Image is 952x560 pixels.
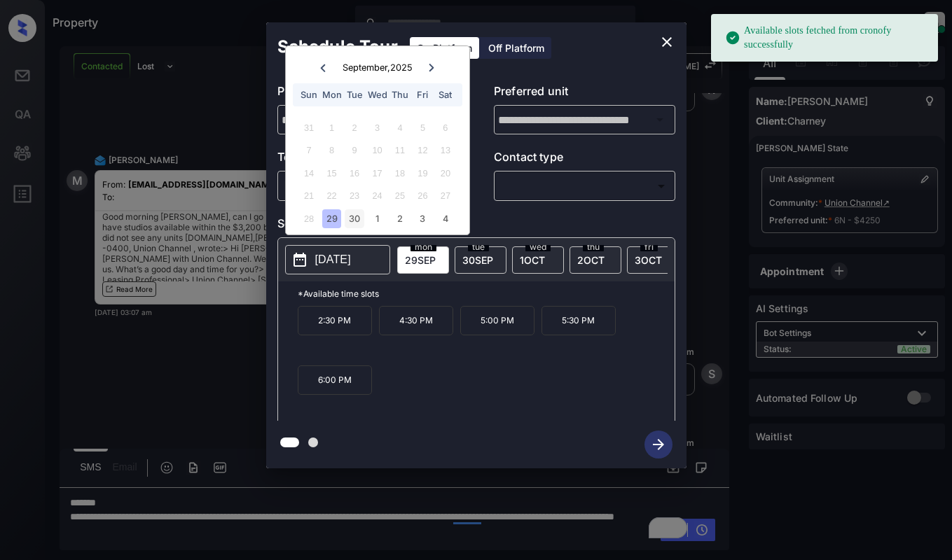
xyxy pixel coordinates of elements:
div: September , 2025 [343,62,413,73]
div: Choose Thursday, October 2nd, 2025 [390,209,409,228]
span: 3 OCT [635,254,662,266]
div: Choose Tuesday, September 30th, 2025 [345,209,364,228]
div: Not available Monday, September 8th, 2025 [322,141,341,160]
p: 4:30 PM [379,306,453,335]
p: Select slot [277,215,675,237]
div: Thu [390,85,409,104]
p: 2:30 PM [298,306,372,335]
p: Preferred community [277,83,459,105]
div: On Platform [410,37,479,59]
p: Tour type [277,148,459,171]
p: [DATE] [315,251,351,268]
div: Not available Monday, September 1st, 2025 [322,118,341,137]
div: Wed [368,85,387,104]
div: Sun [300,85,319,104]
div: Not available Sunday, September 28th, 2025 [300,209,319,228]
p: 5:30 PM [541,306,616,335]
div: Not available Sunday, September 7th, 2025 [300,141,319,160]
div: date-select [570,246,621,274]
div: month 2025-09 [290,116,464,230]
div: Not available Wednesday, September 17th, 2025 [368,164,387,183]
div: Not available Saturday, September 13th, 2025 [436,141,455,160]
span: fri [640,243,658,251]
div: Not available Thursday, September 25th, 2025 [390,186,409,205]
div: Not available Sunday, September 21st, 2025 [300,186,319,205]
div: Not available Sunday, August 31st, 2025 [300,118,319,137]
div: Not available Sunday, September 14th, 2025 [300,164,319,183]
div: Not available Wednesday, September 10th, 2025 [368,141,387,160]
div: Not available Friday, September 19th, 2025 [413,164,432,183]
div: Not available Saturday, September 27th, 2025 [436,186,455,205]
div: Not available Thursday, September 18th, 2025 [390,164,409,183]
div: Not available Tuesday, September 16th, 2025 [345,164,364,183]
div: Not available Friday, September 5th, 2025 [413,118,432,137]
div: Off Platform [481,37,551,59]
div: Fri [413,85,432,104]
div: Not available Thursday, September 11th, 2025 [390,141,409,160]
h2: Schedule Tour [266,22,409,71]
div: Not available Saturday, September 20th, 2025 [436,164,455,183]
span: 1 OCT [520,254,545,266]
div: Not available Tuesday, September 2nd, 2025 [345,118,364,137]
p: 5:00 PM [460,306,534,335]
div: Available slots fetched from cronofy successfully [725,18,927,57]
p: Preferred unit [494,83,675,105]
div: Not available Monday, September 15th, 2025 [322,164,341,183]
div: Choose Saturday, October 4th, 2025 [436,209,455,228]
span: tue [468,243,489,251]
div: Not available Wednesday, September 24th, 2025 [368,186,387,205]
span: wed [525,243,551,251]
div: date-select [512,246,564,274]
div: Not available Monday, September 22nd, 2025 [322,186,341,205]
span: mon [411,243,436,251]
div: Not available Tuesday, September 23rd, 2025 [345,186,364,205]
div: Sat [436,85,455,104]
div: date-select [455,246,506,274]
span: 30 SEP [462,254,493,266]
span: thu [583,243,604,251]
div: Choose Friday, October 3rd, 2025 [413,209,432,228]
div: date-select [627,246,679,274]
div: Not available Saturday, September 6th, 2025 [436,118,455,137]
div: Choose Wednesday, October 1st, 2025 [368,209,387,228]
button: btn-next [636,426,681,463]
div: In Person [281,174,455,197]
button: [DATE] [285,245,390,274]
span: 29 SEP [405,254,436,266]
div: Not available Thursday, September 4th, 2025 [390,118,409,137]
p: 6:00 PM [298,365,372,395]
div: Not available Tuesday, September 9th, 2025 [345,141,364,160]
p: Contact type [494,148,675,171]
div: Not available Wednesday, September 3rd, 2025 [368,118,387,137]
div: Mon [322,85,341,104]
div: Not available Friday, September 12th, 2025 [413,141,432,160]
div: Tue [345,85,364,104]
div: Choose Monday, September 29th, 2025 [322,209,341,228]
p: *Available time slots [298,281,675,306]
button: close [653,28,681,56]
div: Not available Friday, September 26th, 2025 [413,186,432,205]
div: date-select [397,246,449,274]
span: 2 OCT [577,254,605,266]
